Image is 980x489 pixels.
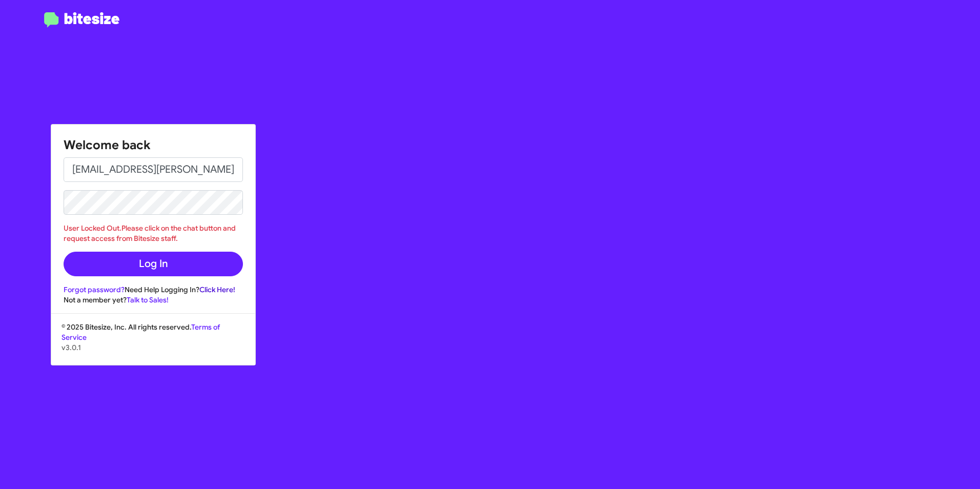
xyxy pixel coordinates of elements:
div: Need Help Logging In? [64,284,243,295]
a: Click Here! [199,285,235,294]
a: Talk to Sales! [127,295,169,304]
div: Not a member yet? [64,295,243,305]
a: Terms of Service [62,322,220,342]
div: © 2025 Bitesize, Inc. All rights reserved. [51,322,255,365]
a: Forgot password? [64,285,125,294]
h1: Welcome back [64,137,243,153]
div: User Locked Out.Please click on the chat button and request access from Bitesize staff. [64,223,243,243]
button: Log In [64,252,243,276]
input: Email address [64,157,243,182]
p: v3.0.1 [62,342,245,353]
